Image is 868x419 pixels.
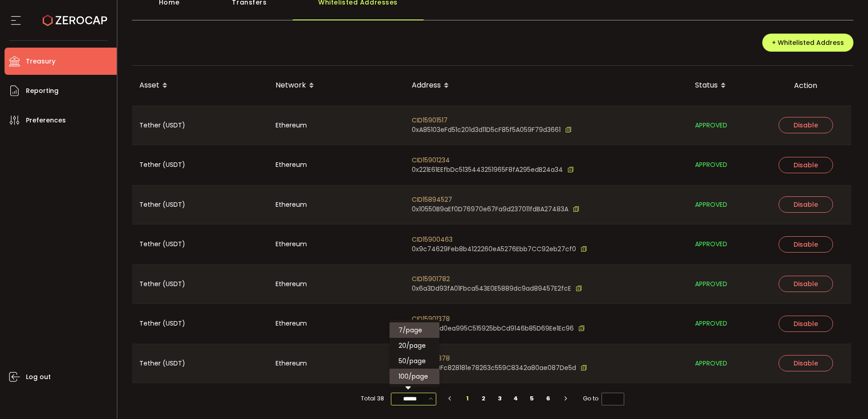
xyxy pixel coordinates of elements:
[412,195,579,205] span: CID15894527
[276,120,307,131] span: Ethereum
[475,392,492,405] li: 2
[276,358,307,369] span: Ethereum
[26,55,55,68] span: Treasury
[412,156,574,165] span: CID15901234
[459,392,476,405] li: 1
[779,276,833,292] button: Disable
[412,363,576,373] span: 0x9d4D9Fc828181e78263c559C8342a80ae087De5d
[404,78,688,93] div: Address
[139,318,185,329] span: Tether (USDT)
[412,165,563,175] span: 0x221E61EEfbDc5135443251965F8fA295edB24a34
[399,326,422,335] span: 7/page
[794,359,818,368] span: Disable
[695,160,727,170] span: APPROVED
[412,284,571,293] span: 0x6a3Dd93fA01Fbca543E0E5889dc9ad89457E2fcE
[540,392,556,405] li: 6
[361,392,384,405] span: Total 38
[794,200,818,209] span: Disable
[26,370,51,384] span: Log out
[583,392,624,405] span: Go to
[412,274,582,284] span: CID15901782
[779,316,833,332] button: Disable
[779,157,833,173] button: Disable
[524,392,540,405] li: 5
[779,236,833,253] button: Disable
[276,318,307,329] span: Ethereum
[779,117,833,133] button: Disable
[139,160,185,170] span: Tether (USDT)
[772,38,844,47] span: + Whitelisted Address
[823,375,868,419] iframe: Chat Widget
[399,372,428,381] span: 100/page
[412,324,574,333] span: 0x047B6d0ea995C515925bbCd9146b85D69Ee1Ec96
[762,34,853,52] button: + Whitelisted Address
[695,120,727,131] span: APPROVED
[794,121,818,130] span: Disable
[794,161,818,170] span: Disable
[412,116,572,125] span: CID15901517
[412,205,568,214] span: 0x10550B9aEf0D76970e67Fa9d237011fdBA27483A
[779,196,833,213] button: Disable
[139,279,185,289] span: Tether (USDT)
[26,114,66,127] span: Preferences
[779,355,833,371] button: Disable
[139,239,185,249] span: Tether (USDT)
[276,279,307,289] span: Ethereum
[412,235,587,244] span: CID15900463
[492,392,508,405] li: 3
[268,78,404,93] div: Network
[139,120,185,131] span: Tether (USDT)
[695,239,727,249] span: APPROVED
[399,341,426,350] span: 20/page
[508,392,524,405] li: 4
[794,279,818,288] span: Disable
[412,314,585,324] span: CID15901378
[276,239,307,249] span: Ethereum
[695,358,727,369] span: APPROVED
[139,200,185,210] span: Tether (USDT)
[412,125,561,135] span: 0xA85103eFd51c201d3d11D5cF85f5A059F79d3661
[276,160,307,170] span: Ethereum
[688,78,760,93] div: Status
[139,358,185,369] span: Tether (USDT)
[399,356,426,365] span: 50/page
[26,84,59,97] span: Reporting
[276,200,307,210] span: Ethereum
[760,80,851,91] div: Action
[794,319,818,328] span: Disable
[695,318,727,329] span: APPROVED
[132,78,268,93] div: Asset
[794,240,818,249] span: Disable
[412,244,576,254] span: 0x9c74629Feb8b4122260eA5276Ebb7CC92eb27cf0
[412,354,587,363] span: CID15901378
[695,200,727,210] span: APPROVED
[695,279,727,289] span: APPROVED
